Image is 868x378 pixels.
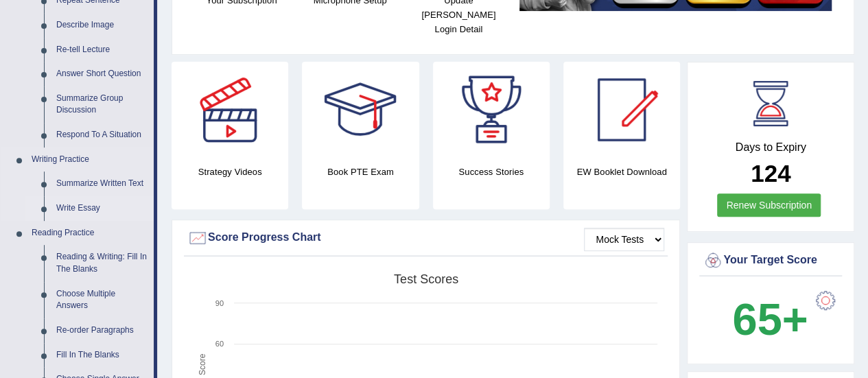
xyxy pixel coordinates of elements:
a: Summarize Written Text [50,172,154,196]
h4: Days to Expiry [703,141,838,154]
a: Write Essay [50,196,154,221]
text: 90 [215,299,224,307]
a: Choose Multiple Answers [50,282,154,318]
a: Re-order Paragraphs [50,318,154,343]
b: 65+ [732,294,808,344]
a: Writing Practice [25,147,154,172]
a: Re-tell Lecture [50,38,154,62]
a: Reading Practice [25,221,154,246]
tspan: Score [198,353,207,375]
a: Fill In The Blanks [50,343,154,368]
a: Renew Subscription [717,193,821,217]
div: Score Progress Chart [187,228,664,248]
a: Reading & Writing: Fill In The Blanks [50,245,154,281]
b: 124 [751,160,790,187]
a: Describe Image [50,13,154,38]
div: Your Target Score [703,250,838,271]
a: Summarize Group Discussion [50,86,154,123]
tspan: Test scores [394,272,458,286]
text: 60 [215,340,224,348]
h4: Success Stories [433,165,550,179]
h4: EW Booklet Download [563,165,680,179]
a: Answer Short Question [50,62,154,86]
h4: Book PTE Exam [302,165,419,179]
a: Respond To A Situation [50,123,154,147]
h4: Strategy Videos [172,165,288,179]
